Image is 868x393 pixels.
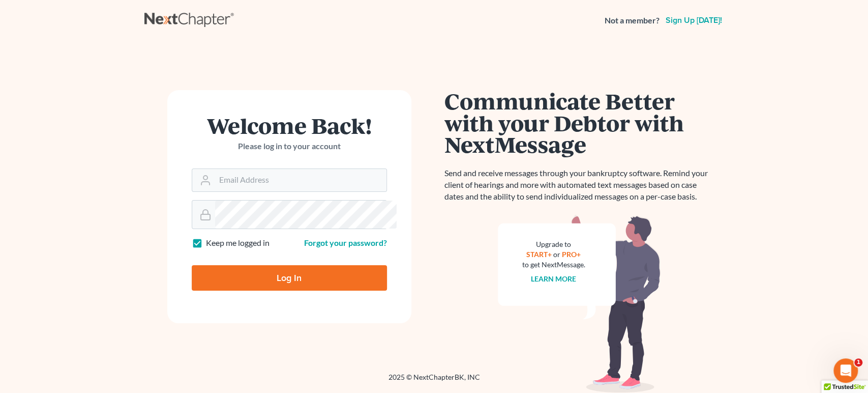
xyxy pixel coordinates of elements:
img: nextmessage_bg-59042aed3d76b12b5cd301f8e5b87938c9018125f34e5fa2b7a6b67550977c72.svg [498,215,661,393]
p: Please log in to your account [192,141,387,152]
p: Send and receive messages through your bankruptcy software. Remind your client of hearings and mo... [444,167,714,203]
iframe: Intercom live chat [833,358,858,383]
a: Forgot your password? [304,238,387,247]
span: or [553,250,560,259]
h1: Welcome Back! [192,115,387,136]
span: 1 [854,358,862,367]
div: Upgrade to [522,239,585,249]
input: Log In [192,265,387,291]
a: PRO+ [562,250,581,259]
strong: Not a member? [605,15,660,26]
h1: Communicate Better with your Debtor with NextMessage [444,90,714,155]
a: Learn more [531,274,576,283]
input: Email Address [215,169,386,191]
div: 2025 © NextChapterBK, INC [144,372,724,390]
label: Keep me logged in [206,237,270,249]
a: START+ [526,250,552,259]
a: Sign up [DATE]! [664,16,724,24]
div: to get NextMessage. [522,260,585,270]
